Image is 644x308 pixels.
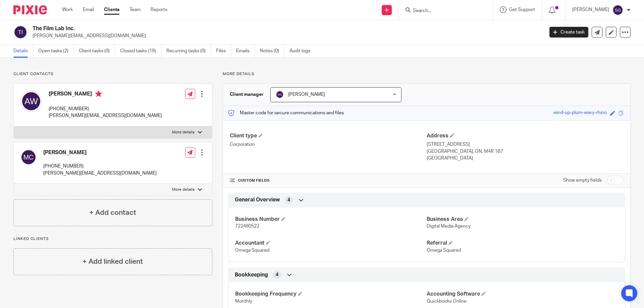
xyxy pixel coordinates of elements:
p: Corporation [230,141,427,148]
i: Primary [95,90,102,97]
h4: [PERSON_NAME] [43,149,157,156]
span: 4 [287,197,290,203]
a: Work [62,6,73,13]
h4: + Add contact [89,207,136,218]
img: svg%3E [13,25,28,39]
input: Search [412,8,473,14]
a: Notes (0) [260,45,284,58]
span: Monthly [235,299,252,304]
a: Audit logs [289,45,315,58]
span: [PERSON_NAME] [288,92,325,97]
label: Show empty fields [563,177,602,184]
a: Files [216,45,231,58]
h4: Bookkeeping Frequency [235,291,427,298]
h4: + Add linked client [83,256,143,267]
p: Client contacts [13,71,212,77]
h4: Accounting Software [427,291,618,298]
p: Master code for secure communications and files [228,110,344,116]
p: [GEOGRAPHIC_DATA], ON, M4R 1B7 [427,148,624,155]
h4: Referral [427,240,618,247]
a: Clients [104,6,119,13]
span: Quickbooks Online [427,299,467,304]
a: Create task [549,27,588,38]
img: svg%3E [20,90,42,112]
h4: Accountant [235,240,427,247]
h4: Client type [230,132,427,139]
img: Pixie [13,5,47,14]
span: Omega Squared [235,248,269,253]
span: Digital Media Agency [427,224,471,229]
a: Recurring tasks (0) [166,45,211,58]
h2: The Film Lab Inc. [33,25,438,32]
p: [PERSON_NAME][EMAIL_ADDRESS][DOMAIN_NAME] [43,170,157,177]
span: Get Support [509,7,535,12]
p: [PHONE_NUMBER] [49,106,162,112]
span: 4 [276,271,278,278]
h3: Client manager [230,91,264,98]
img: svg%3E [276,90,284,99]
h4: Business Area [427,216,618,223]
span: General Overview [235,196,280,203]
a: Email [83,6,94,13]
img: svg%3E [20,149,37,165]
h4: Business Number [235,216,427,223]
span: Omega Squared [427,248,461,253]
img: svg%3E [612,5,623,15]
p: [PERSON_NAME][EMAIL_ADDRESS][DOMAIN_NAME] [49,112,162,119]
p: More details [172,187,195,192]
p: [PHONE_NUMBER] [43,163,157,170]
p: [PERSON_NAME][EMAIL_ADDRESS][DOMAIN_NAME] [33,33,539,39]
h4: Address [427,132,624,139]
p: More details [223,71,631,77]
a: Open tasks (2) [38,45,74,58]
a: Team [129,6,141,13]
a: Emails [236,45,255,58]
p: [PERSON_NAME] [572,6,609,13]
h4: [PERSON_NAME] [49,90,162,99]
a: Details [13,45,33,58]
a: Closed tasks (19) [120,45,161,58]
span: 722480522 [235,224,259,229]
p: More details [172,130,195,135]
p: [STREET_ADDRESS] [427,141,624,148]
div: wind-up-plum-wavy-rhino [553,109,607,117]
p: [GEOGRAPHIC_DATA] [427,155,624,162]
span: Bookkeeping [235,271,268,279]
p: Linked clients [13,236,212,242]
a: Reports [151,6,167,13]
h4: CUSTOM FIELDS [230,178,427,183]
a: Client tasks (0) [79,45,115,58]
